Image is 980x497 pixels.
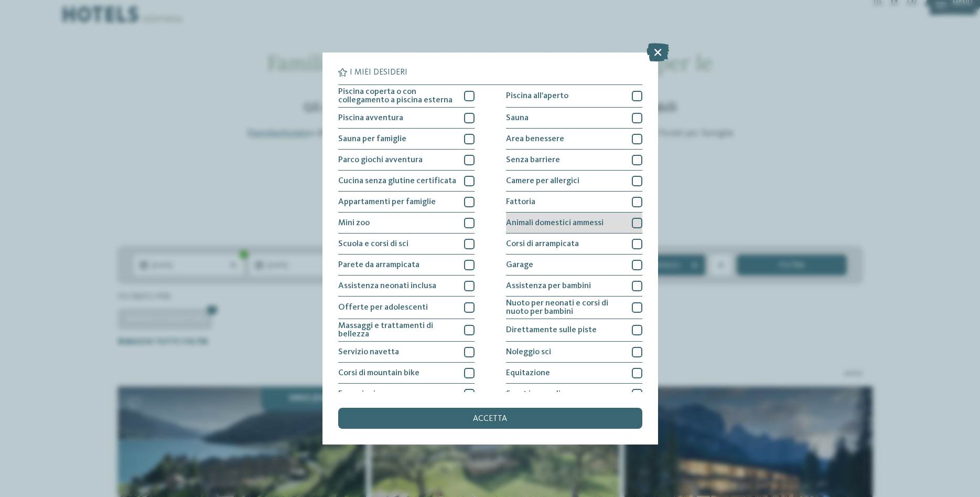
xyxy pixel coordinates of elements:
span: Equitazione [506,369,550,377]
span: Piscina avventura [338,114,403,122]
span: Animali domestici ammessi [506,219,604,227]
span: Senza barriere [506,156,560,164]
span: Corsi di arrampicata [506,240,579,248]
span: Mini zoo [338,219,370,227]
span: Fattoria [506,198,535,206]
span: Camere per allergici [506,177,579,185]
span: Sauna [506,114,529,122]
span: Parete da arrampicata [338,261,419,269]
span: Piscina all'aperto [506,92,568,100]
span: Servizio navetta [338,348,399,356]
span: I miei desideri [350,68,407,77]
span: accetta [473,415,507,423]
span: Area benessere [506,135,564,143]
span: Massaggi e trattamenti di bellezza [338,322,456,339]
span: Parco giochi avventura [338,156,423,164]
span: Appartamenti per famiglie [338,198,436,206]
span: Piscina coperta o con collegamento a piscina esterna [338,88,456,104]
span: Cucina senza glutine certificata [338,177,456,185]
span: Nuoto per neonati e corsi di nuoto per bambini [506,299,624,316]
span: Sport invernali [506,390,561,398]
span: Assistenza neonati inclusa [338,282,436,290]
span: Noleggio sci [506,348,551,356]
span: Assistenza per bambini [506,282,591,290]
span: Garage [506,261,533,269]
span: Direttamente sulle piste [506,326,597,334]
span: Offerte per adolescenti [338,303,428,312]
span: Escursioni [338,390,375,398]
span: Corsi di mountain bike [338,369,419,377]
span: Sauna per famiglie [338,135,406,143]
span: Scuola e corsi di sci [338,240,408,248]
